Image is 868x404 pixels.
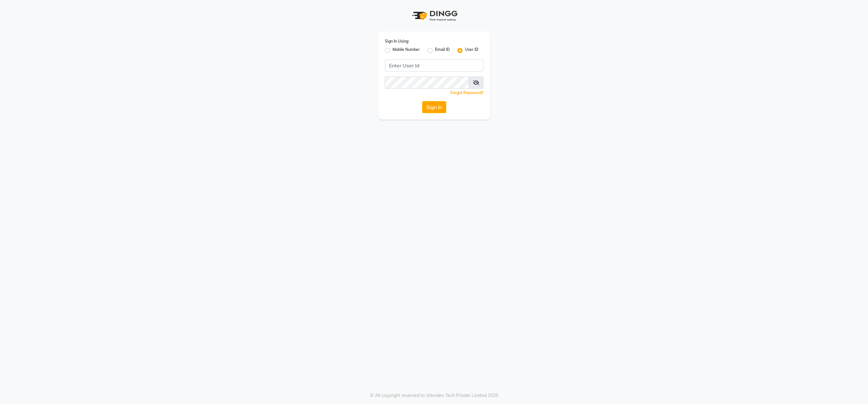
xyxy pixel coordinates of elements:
button: Sign In [422,101,446,113]
label: User ID [465,47,478,54]
input: Username [385,59,483,72]
label: Email ID [435,47,450,54]
img: logo1.svg [409,6,460,25]
a: Forgot Password? [450,90,483,95]
input: Username [385,77,469,89]
label: Sign In Using: [385,38,409,44]
label: Mobile Number [393,47,420,54]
